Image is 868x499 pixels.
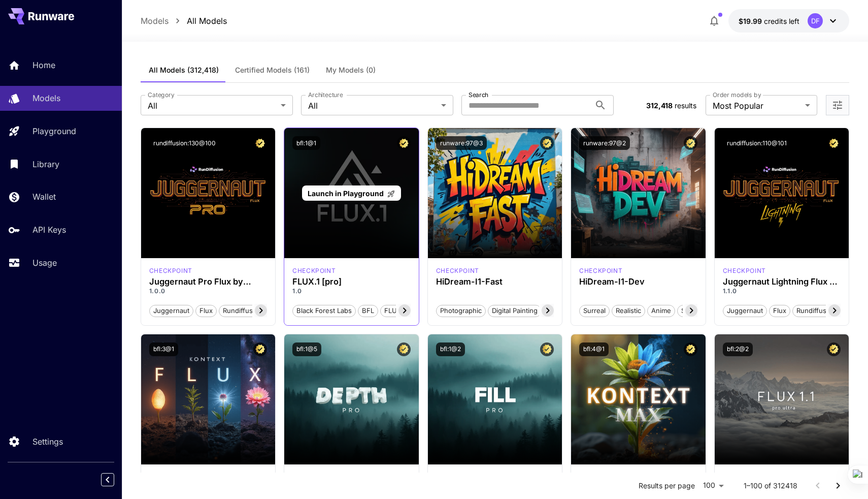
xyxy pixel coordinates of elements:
span: All [308,100,437,112]
p: Results per page [639,481,695,491]
button: rundiffusion [219,304,266,317]
button: Certified Model – Vetted for best performance and includes a commercial license. [540,136,554,150]
label: Category [148,90,175,99]
span: My Models (0) [326,66,376,75]
button: Certified Model – Vetted for best performance and includes a commercial license. [397,342,411,356]
span: results [675,101,696,110]
p: Wallet [32,191,56,203]
label: Search [469,90,488,99]
span: 312,418 [646,101,673,110]
div: HiDream Dev [579,266,622,275]
span: $19.99 [739,17,764,25]
p: checkpoint [579,266,622,275]
span: Certified Models (161) [235,66,310,75]
button: Digital Painting [488,304,542,317]
span: Photographic [437,306,485,316]
button: juggernaut [149,304,193,317]
span: All Models (312,418) [149,66,219,75]
p: checkpoint [436,266,479,275]
p: checkpoint [292,266,336,275]
button: bfl:3@1 [149,342,178,356]
a: Launch in Playground [302,185,401,201]
button: FLUX.1 [pro] [380,304,427,317]
button: Photographic [436,304,486,317]
button: rundiffusion:110@101 [723,136,791,150]
p: Playground [32,125,76,137]
div: FLUX.1 [pro] [292,277,411,287]
span: flux [196,306,216,316]
button: bfl:1@5 [292,342,321,356]
span: Anime [648,306,675,316]
button: juggernaut [723,304,767,317]
p: 1.1.0 [723,287,841,296]
span: juggernaut [150,306,193,316]
button: rundiffusion:130@100 [149,136,220,150]
span: FLUX.1 [pro] [381,306,427,316]
span: All [148,100,277,112]
span: Stylized [678,306,709,316]
button: Certified Model – Vetted for best performance and includes a commercial license. [540,342,554,356]
p: 1–100 of 312418 [744,481,797,491]
h3: HiDream-I1-Fast [436,277,554,287]
p: 1.0.0 [149,287,268,296]
button: bfl:1@2 [436,342,465,356]
button: Certified Model – Vetted for best performance and includes a commercial license. [684,342,697,356]
span: rundiffusion [219,306,266,316]
a: Models [141,15,169,27]
button: Certified Model – Vetted for best performance and includes a commercial license. [827,136,841,150]
div: FLUX.1 D [723,266,766,275]
button: Collapse sidebar [101,473,114,486]
span: BFL [358,306,378,316]
p: API Keys [32,224,66,236]
button: Certified Model – Vetted for best performance and includes a commercial license. [827,342,841,356]
button: Black Forest Labs [292,304,356,317]
h3: Juggernaut Lightning Flux by RunDiffusion [723,277,841,287]
button: bfl:2@2 [723,342,753,356]
button: Anime [647,304,675,317]
button: bfl:4@1 [579,342,609,356]
button: Open more filters [831,99,844,112]
div: FLUX.1 D [149,266,192,275]
button: Realistic [612,304,645,317]
button: Certified Model – Vetted for best performance and includes a commercial license. [397,136,411,150]
span: Most Popular [713,100,801,112]
label: Order models by [713,90,761,99]
button: Go to next page [828,476,848,496]
button: rundiffusion [792,304,840,317]
button: $19.9949DF [728,9,849,33]
span: juggernaut [723,306,766,316]
div: fluxpro [292,266,336,275]
button: flux [195,304,217,317]
div: HiDream Fast [436,266,479,275]
a: All Models [187,15,227,27]
button: Stylized [677,304,710,317]
p: Library [32,158,59,170]
button: Certified Model – Vetted for best performance and includes a commercial license. [253,136,267,150]
p: Settings [32,435,63,448]
label: Architecture [308,90,343,99]
p: checkpoint [149,266,192,275]
div: DF [808,13,823,28]
h3: Juggernaut Pro Flux by RunDiffusion [149,277,268,287]
p: 1.0 [292,287,411,296]
button: BFL [358,304,378,317]
p: Home [32,59,55,71]
button: Certified Model – Vetted for best performance and includes a commercial license. [253,342,267,356]
div: 100 [699,478,727,493]
button: runware:97@3 [436,136,487,150]
button: flux [769,304,790,317]
h3: HiDream-I1-Dev [579,277,697,287]
button: bfl:1@1 [292,136,320,150]
p: Models [32,92,60,104]
span: Realistic [612,306,645,316]
span: Launch in Playground [308,189,384,198]
div: Collapse sidebar [109,471,122,489]
div: $19.9949 [739,16,799,26]
span: Surreal [580,306,609,316]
